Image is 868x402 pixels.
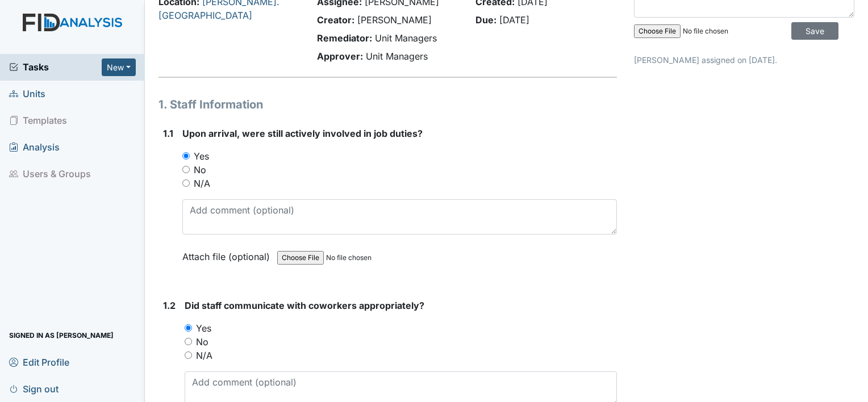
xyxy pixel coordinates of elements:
[475,14,496,26] strong: Due:
[182,244,274,263] label: Attach file (optional)
[194,149,209,163] label: Yes
[102,58,136,76] button: New
[9,326,114,344] span: Signed in as [PERSON_NAME]
[791,22,838,40] input: Save
[185,324,192,332] input: Yes
[357,14,432,26] span: [PERSON_NAME]
[158,96,617,113] h1: 1. Staff Information
[182,128,423,139] span: Upon arrival, were still actively involved in job duties?
[194,163,206,177] label: No
[9,85,45,103] span: Units
[196,321,211,335] label: Yes
[182,152,190,160] input: Yes
[185,300,424,311] span: Did staff communicate with coworkers appropriately?
[375,32,437,44] span: Unit Managers
[163,127,173,140] label: 1.1
[9,380,59,397] span: Sign out
[317,14,354,26] strong: Creator:
[182,166,190,173] input: No
[194,177,210,190] label: N/A
[499,14,529,26] span: [DATE]
[182,179,190,187] input: N/A
[9,60,102,74] a: Tasks
[634,54,854,66] p: [PERSON_NAME] assigned on [DATE].
[196,335,208,349] label: No
[196,349,212,362] label: N/A
[163,299,176,312] label: 1.2
[317,32,372,44] strong: Remediator:
[185,338,192,345] input: No
[317,51,363,62] strong: Approver:
[366,51,428,62] span: Unit Managers
[9,139,60,156] span: Analysis
[185,351,192,359] input: N/A
[9,353,69,371] span: Edit Profile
